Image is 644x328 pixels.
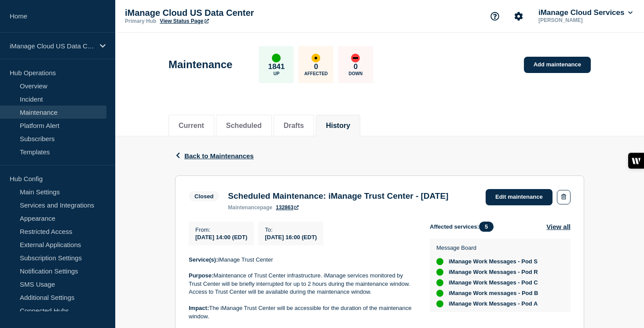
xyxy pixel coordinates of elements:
[179,122,204,130] button: Current
[349,71,363,76] p: Down
[189,272,416,296] p: Maintenance of Trust Center infrastructure. iManage services monitored by Trust Center will be br...
[436,258,443,265] div: up
[537,17,628,23] p: [PERSON_NAME]
[265,234,317,241] span: [DATE] 16:00 (EDT)
[449,300,538,307] span: iManage Work Messages - Pod A
[486,7,504,26] button: Support
[125,8,301,18] p: iManage Cloud US Data Center
[430,222,498,232] span: Affected services:
[546,222,571,232] button: View all
[189,256,218,263] strong: Service(s):
[449,279,538,286] span: iManage Work Messages - Pod C
[226,122,262,130] button: Scheduled
[189,256,416,264] p: iManage Trust Center
[189,272,213,279] strong: Purpose:
[326,122,350,130] button: History
[273,71,279,76] p: Up
[228,204,272,211] p: page
[304,71,328,76] p: Affected
[311,54,320,62] div: affected
[524,57,591,73] a: Add maintenance
[314,62,318,71] p: 0
[189,304,416,321] p: The iManage Trust Center will be accessible for the duration of the maintenance window.
[351,54,360,62] div: down
[354,62,358,71] p: 0
[449,269,538,276] span: iManage Work Messages - Pod R
[436,269,443,276] div: up
[184,152,254,160] span: Back to Maintenances
[436,244,538,251] p: Message Board
[284,122,304,130] button: Drafts
[189,191,219,201] span: Closed
[436,290,443,297] div: up
[175,152,254,160] button: Back to Maintenances
[449,258,538,265] span: iManage Work Messages - Pod S
[276,204,299,211] a: 132863
[228,191,448,201] h3: Scheduled Maintenance: iManage Trust Center - [DATE]
[160,18,209,24] a: View Status Page
[10,42,94,50] p: iManage Cloud US Data Center
[436,300,443,307] div: up
[168,58,232,71] h1: Maintenance
[195,226,247,233] p: From :
[189,305,209,311] strong: Impact:
[509,7,528,26] button: Account settings
[228,204,260,211] span: maintenance
[479,222,494,232] span: 5
[486,189,553,205] a: Edit maintenance
[125,18,156,24] p: Primary Hub
[265,226,317,233] p: To :
[449,290,538,297] span: iManage Work messages - Pod B
[436,279,443,286] div: up
[537,8,634,17] button: iManage Cloud Services
[195,234,247,241] span: [DATE] 14:00 (EDT)
[268,62,285,71] p: 1841
[272,54,281,62] div: up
